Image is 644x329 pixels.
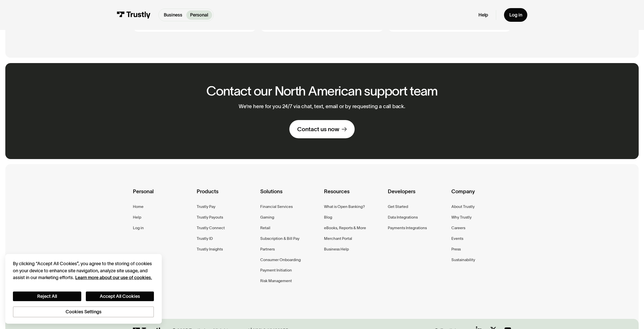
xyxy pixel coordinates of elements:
p: Personal [190,12,208,18]
div: Log in [509,12,522,18]
a: Careers [451,225,465,231]
a: Events [451,235,463,242]
a: Partners [260,246,275,253]
a: Financial Services [260,203,293,210]
a: Personal [186,10,212,20]
a: Home [133,203,144,210]
p: We’re here for you 24/7 via chat, text, email or by requesting a call back. [239,103,405,110]
a: Trustly Insights [197,246,223,253]
a: Gaming [260,214,274,221]
a: Data Integrations [388,214,418,221]
div: Developers [388,187,448,203]
a: Merchant Portal [324,235,352,242]
p: Business [164,12,182,18]
a: Trustly Connect [197,225,225,231]
a: Trustly Pay [197,203,215,210]
a: About Trustly [451,203,475,210]
a: Consumer Onboarding [260,257,301,263]
a: Help [133,214,141,221]
a: eBooks, Reports & More [324,225,366,231]
div: Company [451,187,511,203]
div: Contact us now [297,125,339,133]
button: Accept All Cookies [86,292,154,301]
button: Reject All [13,292,81,301]
a: Contact us now [289,120,355,138]
a: Why Trustly [451,214,472,221]
a: Payment Initiation [260,267,292,274]
h2: Contact our North American support team [206,84,438,98]
a: Get Started [388,203,408,210]
a: Business Help [324,246,349,253]
a: Log in [133,225,144,231]
a: Retail [260,225,270,231]
a: Business [160,10,186,20]
div: By clicking “Accept All Cookies”, you agree to the storing of cookies on your device to enhance s... [13,260,154,281]
a: Blog [324,214,332,221]
div: Resources [324,187,384,203]
a: More information about your privacy, opens in a new tab [75,275,152,280]
a: Risk Management [260,278,292,284]
div: Cookie banner [5,254,162,324]
a: Subscription & Bill Pay [260,235,299,242]
img: Trustly Logo [117,11,151,18]
div: Personal [133,187,193,203]
a: What is Open Banking? [324,203,365,210]
div: Privacy [13,260,154,317]
a: Log in [504,8,527,22]
a: Press [451,246,461,253]
a: Sustainability [451,257,475,263]
a: Payments Integrations [388,225,427,231]
a: Trustly ID [197,235,213,242]
a: Trustly Payouts [197,214,223,221]
button: Cookies Settings [13,306,154,317]
a: Help [478,12,488,18]
div: Products [197,187,256,203]
div: Solutions [260,187,320,203]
